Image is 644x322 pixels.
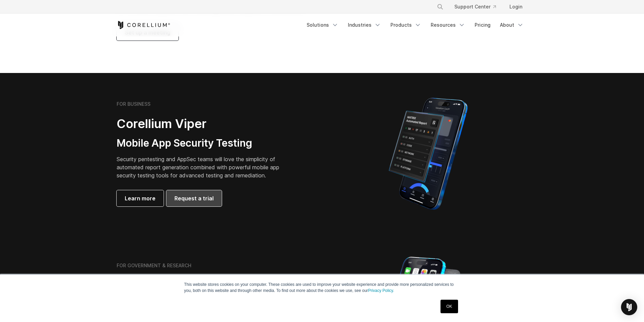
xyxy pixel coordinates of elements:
h2: Corellium Viper [117,116,290,131]
a: Solutions [303,19,342,31]
div: Open Intercom Messenger [621,299,637,315]
div: Navigation Menu [429,1,528,13]
a: Resources [427,19,469,31]
a: Request a trial [166,190,222,206]
img: Corellium MATRIX automated report on iPhone showing app vulnerability test results across securit... [377,95,479,213]
a: Privacy Policy. [368,288,394,293]
h6: FOR GOVERNMENT & RESEARCH [117,263,191,269]
span: Request a trial [174,194,214,202]
h6: FOR BUSINESS [117,101,150,107]
a: Support Center [449,1,501,13]
a: Learn more [117,190,164,206]
a: About [496,19,528,31]
button: Search [434,1,446,13]
p: This website stores cookies on your computer. These cookies are used to improve your website expe... [184,281,460,294]
span: Learn more [125,194,156,202]
h3: Mobile App Security Testing [117,137,290,150]
a: Industries [344,19,385,31]
a: OK [440,300,458,313]
a: Pricing [471,19,495,31]
a: Corellium Home [117,21,170,29]
div: Navigation Menu [303,19,528,31]
a: Login [504,1,528,13]
p: Security pentesting and AppSec teams will love the simplicity of automated report generation comb... [117,155,290,179]
a: Products [386,19,425,31]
